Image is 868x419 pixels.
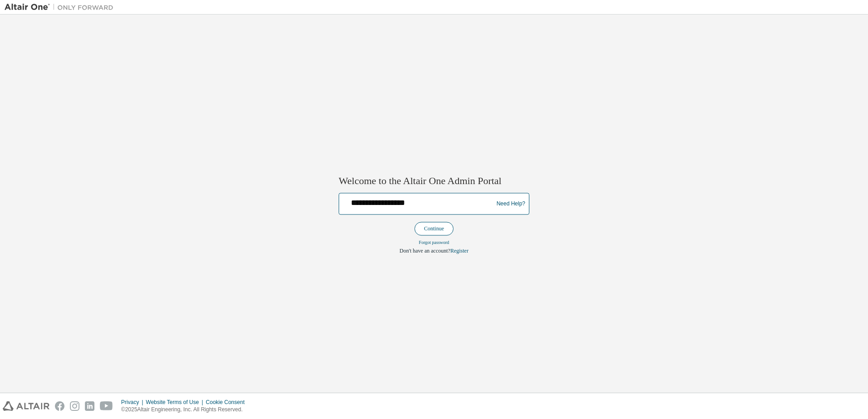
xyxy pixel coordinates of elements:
[419,240,449,245] a: Forgot password
[5,3,118,12] img: Altair One
[55,401,64,411] img: facebook.svg
[206,399,250,406] div: Cookie Consent
[339,175,529,187] h2: Welcome to the Altair One Admin Portal
[497,204,525,204] a: Need Help?
[121,406,250,414] p: © 2025 Altair Engineering, Inc. All Rights Reserved.
[3,401,49,411] img: altair_logo.svg
[450,248,469,254] a: Register
[100,401,113,411] img: youtube.svg
[85,401,94,411] img: linkedin.svg
[399,248,450,254] span: Don't have an account?
[121,399,146,406] div: Privacy
[414,222,454,236] button: Continue
[146,399,206,406] div: Website Terms of Use
[70,401,79,411] img: instagram.svg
